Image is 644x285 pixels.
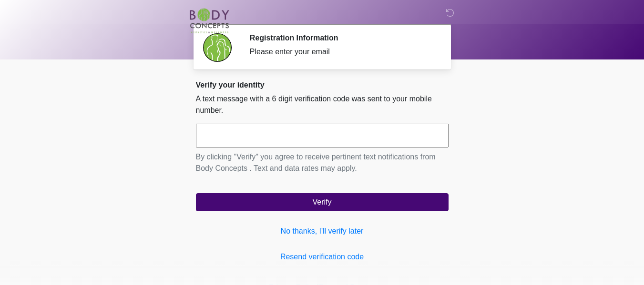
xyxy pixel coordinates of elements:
img: Agent Avatar [203,33,232,62]
a: No thanks, I'll verify later [196,226,449,237]
img: Body Concepts Logo [186,7,232,33]
p: By clicking "Verify" you agree to receive pertinent text notifications from Body Concepts . Text ... [196,151,449,174]
div: Please enter your email [250,46,434,58]
p: A text message with a 6 digit verification code was sent to your mobile number. [196,93,449,116]
a: Resend verification code [196,251,449,263]
button: Verify [196,193,449,211]
h2: Verify your identity [196,80,449,89]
